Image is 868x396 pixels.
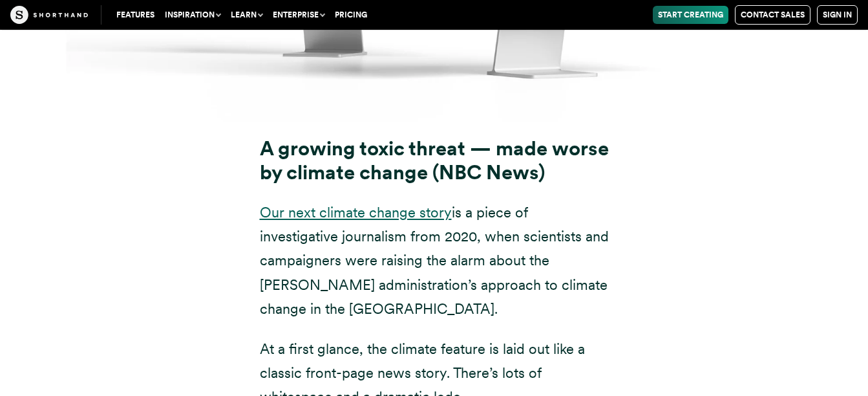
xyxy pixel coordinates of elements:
[260,137,609,184] strong: A growing toxic threat — made worse by climate change (NBC News)
[226,6,268,24] button: Learn
[817,5,858,25] a: Sign in
[10,6,88,24] img: The Craft
[735,5,810,25] a: Contact Sales
[260,204,452,221] a: Our next climate change story
[111,6,160,24] a: Features
[330,6,372,24] a: Pricing
[268,6,330,24] button: Enterprise
[653,6,728,24] a: Start Creating
[260,201,609,322] p: is a piece of investigative journalism from 2020, when scientists and campaigners were raising th...
[160,6,226,24] button: Inspiration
